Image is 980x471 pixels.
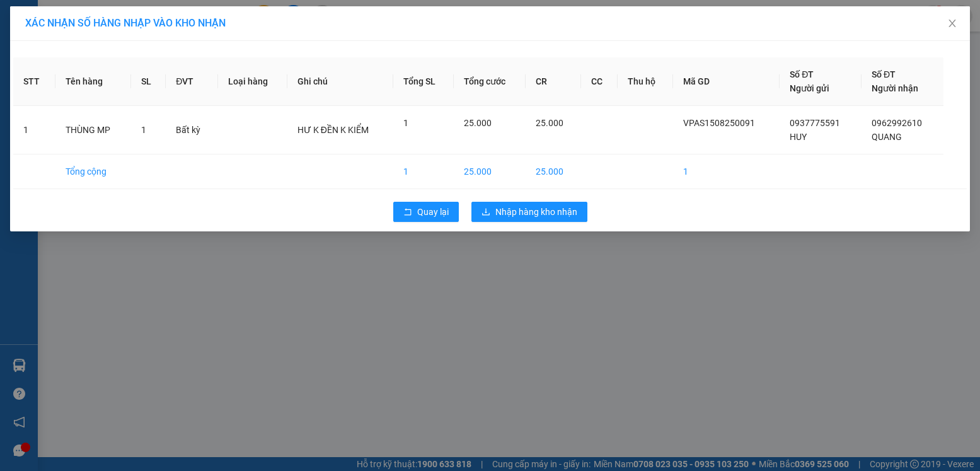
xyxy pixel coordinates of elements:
[403,118,408,128] span: 1
[34,68,154,78] span: -----------------------------------------
[393,154,454,189] td: 1
[464,118,492,128] span: 25.000
[166,106,217,154] td: Bất kỳ
[417,205,449,219] span: Quay lại
[141,125,146,135] span: 1
[63,80,132,90] span: VPDS1508250009
[872,69,896,79] span: Số ĐT
[28,91,77,99] span: 15:42:30 [DATE]
[13,57,55,106] th: STT
[100,20,170,36] span: Bến xe [GEOGRAPHIC_DATA]
[13,106,55,154] td: 1
[471,202,587,222] button: downloadNhập hàng kho nhận
[393,202,459,222] button: rollbackQuay lại
[4,8,61,63] img: logo
[618,57,673,106] th: Thu hộ
[481,207,490,218] span: download
[790,83,829,93] span: Người gửi
[526,154,581,189] td: 25.000
[495,205,577,219] span: Nhập hàng kho nhận
[403,207,412,218] span: rollback
[218,57,287,106] th: Loại hàng
[872,118,922,128] span: 0962992610
[100,7,173,18] strong: ĐỒNG PHƯỚC
[166,57,217,106] th: ĐVT
[100,38,173,54] span: 01 Võ Văn Truyện, KP.1, Phường 2
[790,69,814,79] span: Số ĐT
[790,132,807,142] span: HUY
[4,91,77,99] span: In ngày:
[287,57,393,106] th: Ghi chú
[581,57,618,106] th: CC
[131,57,166,106] th: SL
[25,17,226,29] span: XÁC NHẬN SỐ HÀNG NHẬP VÀO KHO NHẬN
[947,18,957,28] span: close
[393,57,454,106] th: Tổng SL
[935,6,970,42] button: Close
[526,57,581,106] th: CR
[673,57,780,106] th: Mã GD
[872,132,902,142] span: QUANG
[673,154,780,189] td: 1
[683,118,755,128] span: VPAS1508250091
[4,81,132,89] span: [PERSON_NAME]:
[55,57,130,106] th: Tên hàng
[55,154,130,189] td: Tổng cộng
[297,125,369,135] span: HƯ K ĐỀN K KIỂM
[55,106,130,154] td: THÙNG MP
[872,83,918,93] span: Người nhận
[790,118,840,128] span: 0937775591
[454,57,526,106] th: Tổng cước
[454,154,526,189] td: 25.000
[536,118,563,128] span: 25.000
[100,56,154,64] span: Hotline: 19001152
